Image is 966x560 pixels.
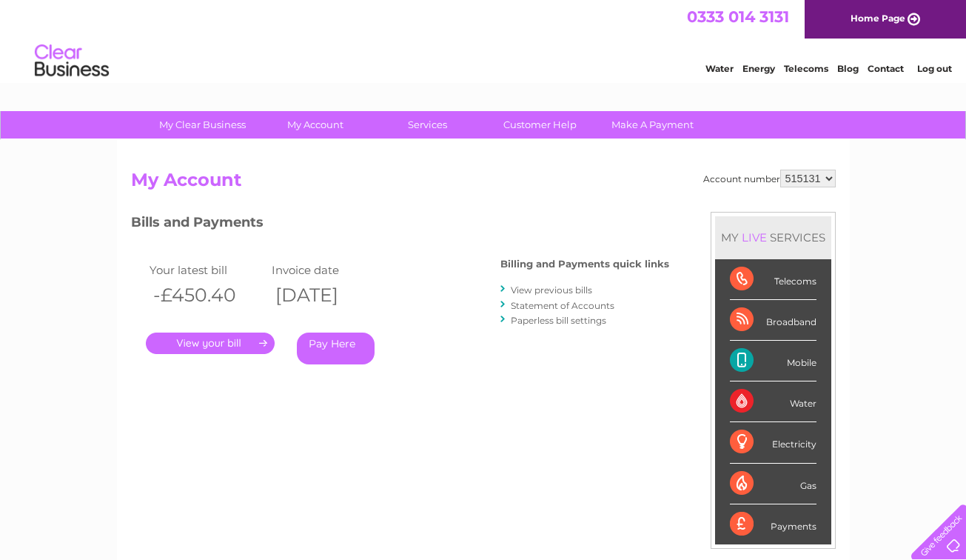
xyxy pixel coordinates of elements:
div: LIVE [739,230,770,244]
a: View previous bills [511,284,592,296]
a: Services [366,111,489,139]
a: My Clear Business [141,111,264,139]
a: 0333 014 3131 [687,7,789,26]
a: Contact [868,63,904,74]
img: logo.png [34,39,110,84]
th: [DATE] [268,280,390,310]
a: Water [705,63,734,74]
a: Customer Help [479,111,601,139]
div: Mobile [730,341,816,381]
h2: My Account [131,170,836,198]
a: Blog [837,63,859,74]
a: Energy [742,63,775,74]
a: . [146,333,275,354]
div: Electricity [730,422,816,463]
a: Pay Here [297,333,375,364]
div: Clear Business is a trading name of Verastar Limited (registered in [GEOGRAPHIC_DATA] No. 3667643... [134,8,833,72]
div: Broadband [730,300,816,341]
th: -£450.40 [146,280,268,310]
a: Telecoms [784,63,828,74]
div: Telecoms [730,259,816,300]
div: Gas [730,464,816,504]
td: Your latest bill [146,260,268,280]
h3: Bills and Payments [131,212,669,238]
div: Water [730,381,816,422]
div: Payments [730,504,816,544]
a: Make A Payment [591,111,714,139]
h4: Billing and Payments quick links [500,259,669,270]
a: Paperless bill settings [511,315,606,326]
a: Log out [917,63,952,74]
td: Invoice date [268,260,390,280]
div: MY SERVICES [715,216,831,259]
a: My Account [254,111,376,139]
div: Account number [703,170,836,187]
a: Statement of Accounts [511,300,614,311]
